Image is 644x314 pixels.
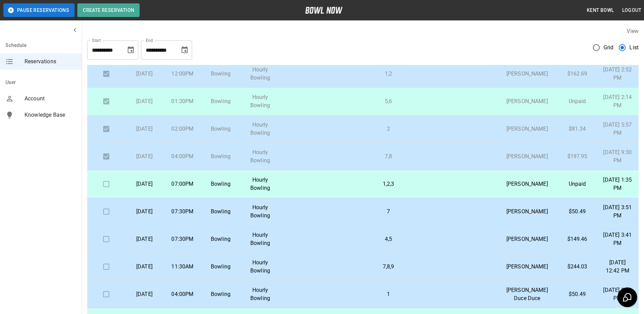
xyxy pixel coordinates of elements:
p: [PERSON_NAME] [502,97,553,105]
p: [DATE] 1:35 PM [602,176,633,192]
p: $81.34 [564,125,591,133]
p: 11:30AM [169,263,196,271]
span: Account [25,95,76,103]
p: 1,2 [286,70,491,78]
p: [DATE] [131,125,158,133]
p: Bowling [207,70,234,78]
p: Hourly Bowling [245,203,275,220]
p: $244.03 [564,263,591,271]
p: Bowling [207,208,234,216]
p: [DATE] 12:42 PM [602,259,633,275]
p: [DATE] [131,180,158,188]
label: View [627,28,639,34]
p: Bowling [207,97,234,105]
p: $50.49 [564,208,591,216]
p: Hourly Bowling [245,176,275,192]
p: [DATE] [131,152,158,161]
button: Choose date, selected date is Sep 27, 2025 [124,43,138,57]
p: 07:00PM [169,180,196,188]
p: [PERSON_NAME] [502,235,553,243]
p: Hourly Bowling [245,121,275,137]
p: Unpaid [564,180,591,188]
p: [DATE] 3:51 PM [602,203,633,220]
button: Pause Reservations [3,3,75,17]
p: 5,6 [286,97,491,105]
p: 07:30PM [169,235,196,243]
p: [DATE] 3:30 PM [602,286,633,302]
p: [PERSON_NAME] [502,70,553,78]
p: [DATE] [131,290,158,298]
p: [DATE] 3:41 PM [602,231,633,247]
p: Bowling [207,180,234,188]
p: [DATE] 2:14 PM [602,93,633,110]
span: List [629,44,639,52]
p: 2 [286,125,491,133]
p: [DATE] [131,235,158,243]
p: Unpaid [564,97,591,105]
p: [DATE] 9:30 PM [602,148,633,165]
p: [PERSON_NAME] [502,208,553,216]
button: Kent Bowl [584,4,617,17]
p: 01:30PM [169,97,196,105]
p: Bowling [207,235,234,243]
span: Knowledge Base [25,111,76,119]
p: [DATE] 2:52 PM [602,66,633,82]
p: 07:30PM [169,208,196,216]
p: 4,5 [286,235,491,243]
p: Hourly Bowling [245,148,275,165]
p: Bowling [207,290,234,298]
p: [DATE] [131,263,158,271]
p: 12:00PM [169,70,196,78]
button: Logout [619,4,644,17]
span: Reservations [25,57,76,66]
p: Bowling [207,263,234,271]
p: Bowling [207,152,234,161]
p: [DATE] 5:57 PM [602,121,633,137]
p: 04:00PM [169,290,196,298]
p: [PERSON_NAME] [502,125,553,133]
p: 02:00PM [169,125,196,133]
p: 04:00PM [169,152,196,161]
p: [DATE] [131,97,158,105]
p: [PERSON_NAME] Duce Duce [502,286,553,302]
p: $197.95 [564,152,591,161]
p: 7,8,9 [286,263,491,271]
p: Hourly Bowling [245,259,275,275]
p: Hourly Bowling [245,66,275,82]
p: $162.69 [564,70,591,78]
p: Hourly Bowling [245,231,275,247]
p: [DATE] [131,70,158,78]
p: 7,8 [286,152,491,161]
p: Bowling [207,125,234,133]
span: Grid [603,44,614,52]
button: Create Reservation [77,3,140,17]
p: [PERSON_NAME] [502,263,553,271]
p: [PERSON_NAME] [502,152,553,161]
p: 1,2,3 [286,180,491,188]
button: Choose date, selected date is Oct 27, 2025 [178,43,191,57]
p: 7 [286,208,491,216]
p: [PERSON_NAME] [502,180,553,188]
p: [DATE] [131,208,158,216]
p: $149.46 [564,235,591,243]
img: logo [305,7,343,14]
p: Hourly Bowling [245,286,275,302]
p: $50.49 [564,290,591,298]
p: 1 [286,290,491,298]
p: Hourly Bowling [245,93,275,110]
